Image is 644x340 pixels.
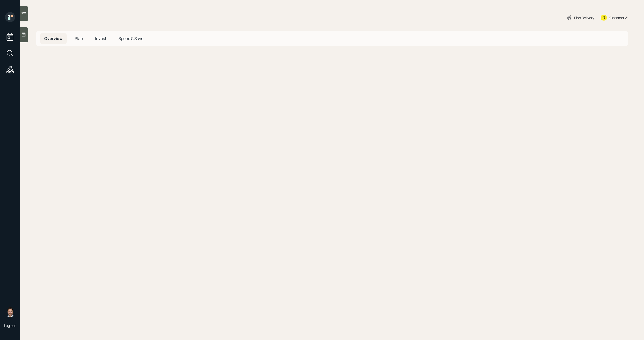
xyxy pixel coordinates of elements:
span: Overview [44,36,63,41]
div: Kustomer [609,15,624,20]
span: Plan [75,36,83,41]
img: michael-russo-headshot.png [5,307,15,317]
span: Invest [95,36,106,41]
div: Plan Delivery [574,15,594,20]
span: Spend & Save [118,36,143,41]
div: Log out [4,323,16,328]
